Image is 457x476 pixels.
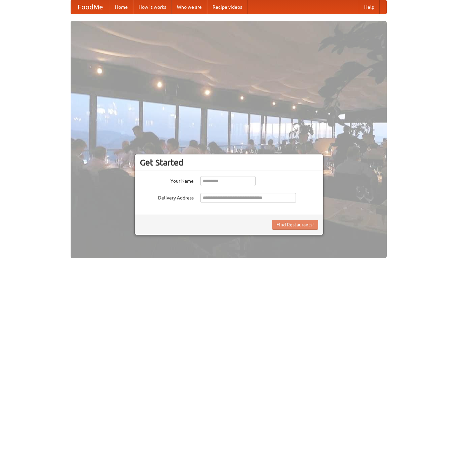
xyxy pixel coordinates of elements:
[140,193,194,201] label: Delivery Address
[172,0,207,14] a: Who we are
[140,176,194,184] label: Your Name
[140,157,318,168] h3: Get Started
[133,0,172,14] a: How it works
[110,0,133,14] a: Home
[71,0,110,14] a: FoodMe
[359,0,380,14] a: Help
[272,220,318,230] button: Find Restaurants!
[207,0,247,14] a: Recipe videos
